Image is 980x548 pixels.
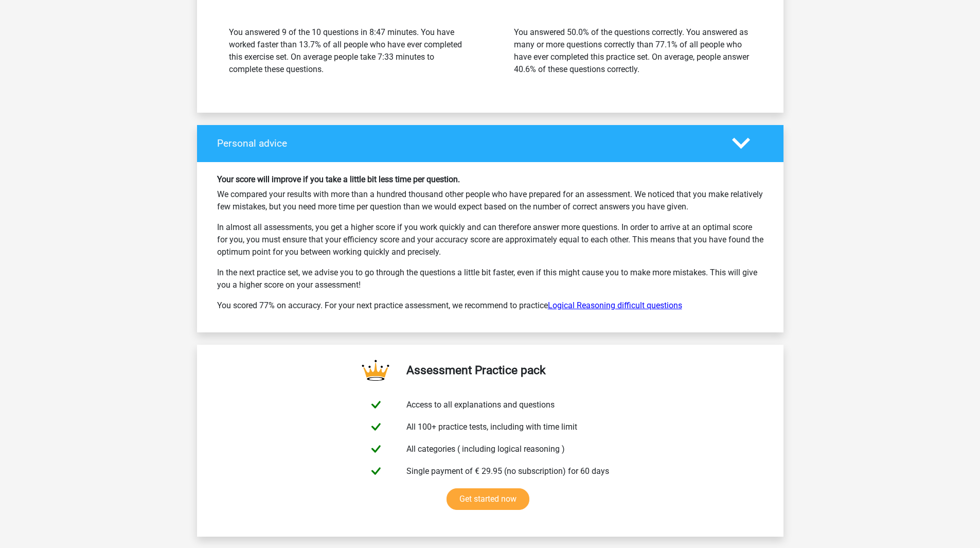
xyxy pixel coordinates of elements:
[217,221,763,258] p: In almost all assessments, you get a higher score if you work quickly and can therefore answer mo...
[447,488,529,510] a: Get started now
[548,300,682,310] a: Logical Reasoning difficult questions
[217,299,763,312] p: You scored 77% on accuracy. For your next practice assessment, we recommend to practice
[217,174,763,184] h6: Your score will improve if you take a little bit less time per question.
[217,267,763,291] p: In the next practice set, we advise you to go through the questions a little bit faster, even if ...
[514,26,752,76] div: You answered 50.0% of the questions correctly. You answered as many or more questions correctly t...
[217,137,717,149] h4: Personal advice
[217,188,763,213] p: We compared your results with more than a hundred thousand other people who have prepared for an ...
[229,26,467,76] div: You answered 9 of the 10 questions in 8:47 minutes. You have worked faster than 13.7% of all peop...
